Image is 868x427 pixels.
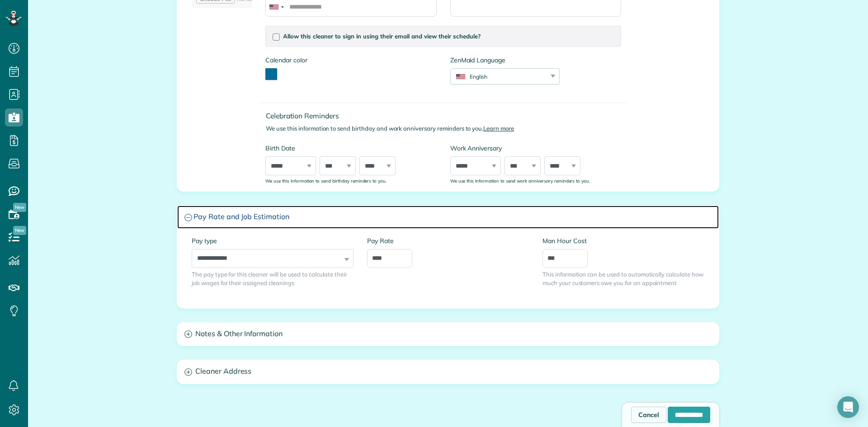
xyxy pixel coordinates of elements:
label: Man Hour Cost [542,236,704,245]
sub: We use this information to send work anniversary reminders to you. [450,178,590,183]
label: ZenMaid Language [450,56,560,65]
a: Pay Rate and Job Estimation [177,206,719,229]
div: Open Intercom Messenger [837,396,859,418]
a: Cancel [631,407,666,423]
span: New [13,226,26,235]
div: English [451,73,548,80]
p: We use this information to send birthday and work anniversary reminders to you. [266,124,628,133]
label: Pay Rate [367,236,529,245]
a: Notes & Other Information [177,323,719,346]
sub: We use this information to send birthday reminders to you. [265,178,387,183]
span: The pay type for this cleaner will be used to calculate their job wages for their assigned cleanings [192,270,354,287]
button: toggle color picker dialog [265,68,277,80]
label: Birth Date [265,144,436,153]
h4: Celebration Reminders [266,112,628,120]
a: Cleaner Address [177,360,719,383]
a: Learn more [483,125,514,132]
span: This information can be used to automatically calculate how much your customers owe you for an ap... [542,270,704,287]
span: Allow this cleaner to sign in using their email and view their schedule? [283,33,481,40]
span: New [13,203,26,212]
label: Pay type [192,236,354,245]
label: Calendar color [265,56,307,65]
label: Work Anniversary [450,144,621,153]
